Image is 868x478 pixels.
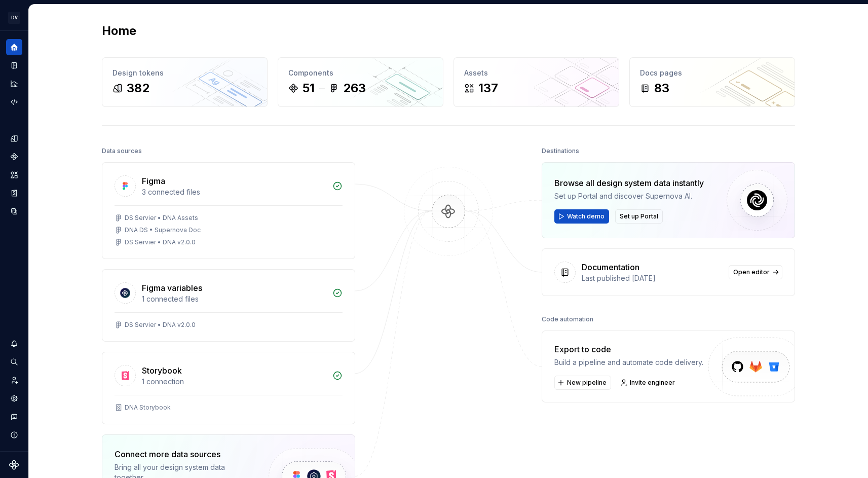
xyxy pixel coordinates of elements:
[142,364,182,377] div: Storybook
[554,343,703,355] div: Export to code
[303,80,315,96] div: 51
[6,354,22,370] button: Search ⌘K
[125,226,201,234] div: DNA DS • Supernova Doc
[125,238,196,246] div: DS Servier • DNA v2.0.0
[464,68,609,78] div: Assets
[6,76,22,92] a: Analytics
[554,376,611,390] button: New pipeline
[6,94,22,110] a: Code automation
[142,175,165,187] div: Figma
[8,12,20,24] div: DV
[6,57,22,73] a: Documentation
[617,376,680,390] a: Invite engineer
[582,273,723,283] div: Last published [DATE]
[6,372,22,388] a: Invite team
[554,177,704,189] div: Browse all design system data instantly
[142,294,326,304] div: 1 connected files
[142,282,202,294] div: Figma variables
[102,23,136,39] h2: Home
[629,57,795,107] a: Docs pages83
[102,352,355,424] a: Storybook1 connectionDNA Storybook
[542,144,579,158] div: Destinations
[125,321,196,329] div: DS Servier • DNA v2.0.0
[554,209,609,224] button: Watch demo
[125,403,171,412] div: DNA Storybook
[115,448,251,460] div: Connect more data sources
[278,57,443,107] a: Components51263
[125,214,198,222] div: DS Servier • DNA Assets
[582,261,639,273] div: Documentation
[554,191,704,201] div: Set up Portal and discover Supernova AI.
[102,57,268,107] a: Design tokens382
[630,379,675,387] span: Invite engineer
[102,162,355,259] a: Figma3 connected filesDS Servier • DNA AssetsDNA DS • Supernova DocDS Servier • DNA v2.0.0
[542,312,593,326] div: Code automation
[6,167,22,183] a: Assets
[6,149,22,165] a: Components
[6,185,22,201] a: Storybook stories
[102,144,142,158] div: Data sources
[6,409,22,425] button: Contact support
[567,212,605,220] span: Watch demo
[6,39,22,55] a: Home
[567,379,607,387] span: New pipeline
[142,377,326,387] div: 1 connection
[615,209,663,224] button: Set up Portal
[729,265,782,279] a: Open editor
[288,68,433,78] div: Components
[6,130,22,146] a: Design tokens
[733,268,770,276] span: Open editor
[454,57,619,107] a: Assets137
[654,80,669,96] div: 83
[620,212,658,220] span: Set up Portal
[9,460,19,470] svg: Supernova Logo
[478,80,498,96] div: 137
[343,80,366,96] div: 263
[127,80,149,96] div: 382
[102,269,355,342] a: Figma variables1 connected filesDS Servier • DNA v2.0.0
[142,187,326,197] div: 3 connected files
[112,68,257,78] div: Design tokens
[640,68,784,78] div: Docs pages
[6,203,22,219] a: Data sources
[2,7,26,28] button: DV
[6,336,22,352] button: Notifications
[554,357,703,367] div: Build a pipeline and automate code delivery.
[6,390,22,407] a: Settings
